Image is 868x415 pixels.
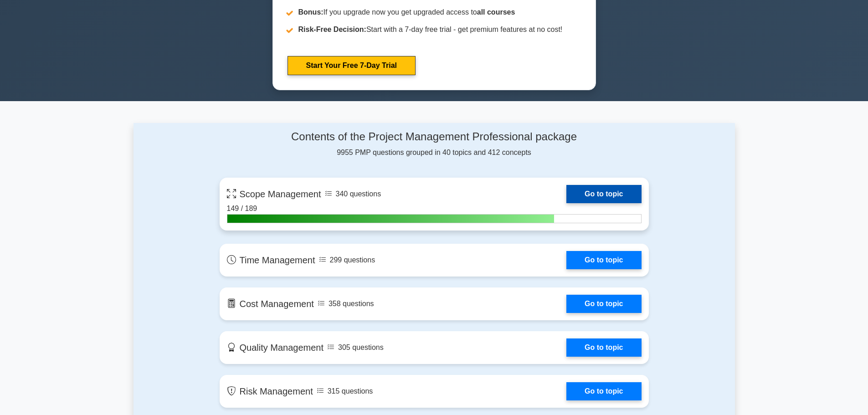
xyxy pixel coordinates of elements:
h4: Contents of the Project Management Professional package [220,130,649,143]
div: 9955 PMP questions grouped in 40 topics and 412 concepts [220,130,649,158]
a: Go to topic [566,338,641,357]
a: Go to topic [566,295,641,313]
a: Go to topic [566,185,641,203]
a: Go to topic [566,251,641,269]
a: Start Your Free 7-Day Trial [288,56,416,75]
a: Go to topic [566,382,641,400]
